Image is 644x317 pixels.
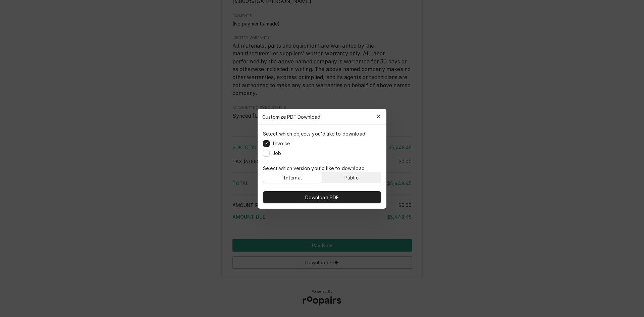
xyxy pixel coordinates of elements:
[263,165,381,172] p: Select which version you'd like to download:
[258,109,386,125] div: Customize PDF Download
[263,191,381,203] button: Download PDF
[263,130,366,137] p: Select which objects you'd like to download:
[283,174,302,181] div: Internal
[272,150,281,157] label: Job
[304,194,340,201] span: Download PDF
[272,140,290,147] label: Invoice
[344,174,359,181] div: Public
